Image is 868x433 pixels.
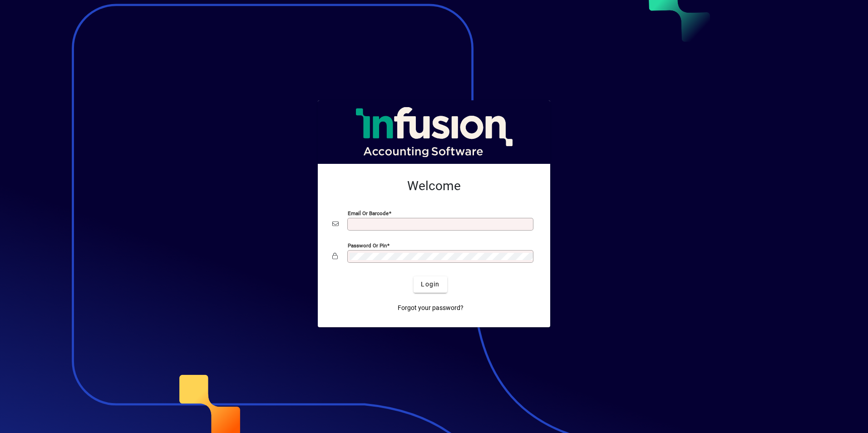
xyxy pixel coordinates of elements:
span: Login [421,280,439,289]
button: Login [414,276,447,293]
span: Forgot your password? [398,303,464,313]
mat-label: Email or Barcode [348,210,389,216]
a: Forgot your password? [394,300,467,316]
h2: Welcome [332,178,536,194]
mat-label: Password or Pin [348,242,387,248]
